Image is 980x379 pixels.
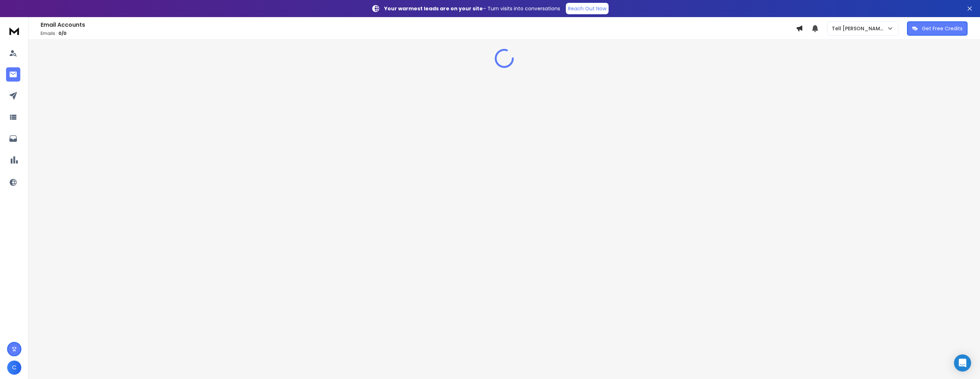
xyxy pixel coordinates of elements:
a: Reach Out Now [566,3,609,14]
span: 0 / 0 [58,30,67,36]
p: – Turn visits into conversations [384,5,560,12]
button: Get Free Credits [907,21,968,36]
h1: Email Accounts [41,21,796,29]
strong: Your warmest leads are on your site [384,5,483,12]
p: Emails : [41,31,796,36]
img: logo [7,24,21,37]
button: C [7,360,21,375]
p: Get Free Credits [922,25,963,32]
p: Reach Out Now [568,5,606,12]
div: Open Intercom Messenger [954,354,971,372]
p: Tell [PERSON_NAME] [832,25,887,32]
